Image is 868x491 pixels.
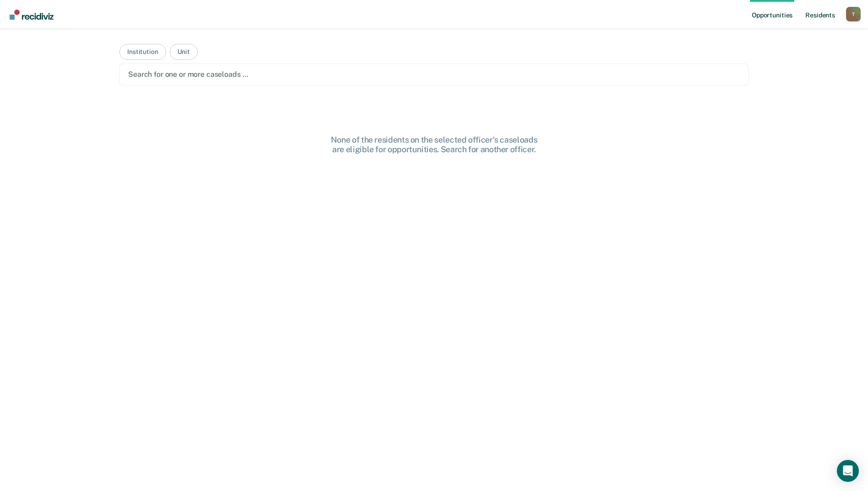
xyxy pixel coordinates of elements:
[846,7,861,21] div: T
[846,7,861,21] button: Profile dropdown button
[837,460,859,482] div: Open Intercom Messenger
[288,135,581,155] div: None of the residents on the selected officer's caseloads are eligible for opportunities. Search ...
[10,10,54,20] img: Recidiviz
[119,44,166,60] button: Institution
[170,44,198,60] button: Unit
